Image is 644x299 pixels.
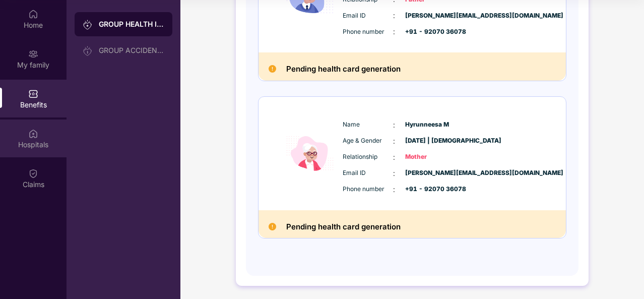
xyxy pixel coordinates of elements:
span: +91 - 92070 36078 [405,27,456,37]
span: Age & Gender [343,136,393,146]
h2: Pending health card generation [286,220,401,233]
img: svg+xml;base64,PHN2ZyB3aWR0aD0iMjAiIGhlaWdodD0iMjAiIHZpZXdCb3g9IjAgMCAyMCAyMCIgZmlsbD0ibm9uZSIgeG... [83,46,93,56]
div: GROUP ACCIDENTAL INSURANCE [99,46,164,54]
span: Mother [405,152,456,162]
img: svg+xml;base64,PHN2ZyB3aWR0aD0iMjAiIGhlaWdodD0iMjAiIHZpZXdCb3g9IjAgMCAyMCAyMCIgZmlsbD0ibm9uZSIgeG... [28,49,38,59]
span: Email ID [343,11,393,21]
img: svg+xml;base64,PHN2ZyBpZD0iSG9tZSIgeG1sbnM9Imh0dHA6Ly93d3cudzMub3JnLzIwMDAvc3ZnIiB3aWR0aD0iMjAiIG... [28,9,38,19]
div: GROUP HEALTH INSURANCE [99,19,164,29]
span: [PERSON_NAME][EMAIL_ADDRESS][DOMAIN_NAME] [405,11,456,21]
span: Name [343,120,393,130]
span: Email ID [343,168,393,178]
span: : [393,26,395,37]
span: [PERSON_NAME][EMAIL_ADDRESS][DOMAIN_NAME] [405,168,456,178]
span: +91 - 92070 36078 [405,185,456,194]
span: [DATE] | [DEMOGRAPHIC_DATA] [405,136,456,146]
span: Phone number [343,185,393,194]
img: svg+xml;base64,PHN2ZyBpZD0iQmVuZWZpdHMiIHhtbG5zPSJodHRwOi8vd3d3LnczLm9yZy8yMDAwL3N2ZyIgd2lkdGg9Ij... [28,89,38,99]
span: : [393,119,395,131]
img: svg+xml;base64,PHN2ZyB3aWR0aD0iMjAiIGhlaWdodD0iMjAiIHZpZXdCb3g9IjAgMCAyMCAyMCIgZmlsbD0ibm9uZSIgeG... [83,20,93,30]
span: Phone number [343,27,393,37]
span: : [393,168,395,179]
span: : [393,184,395,195]
span: : [393,152,395,163]
img: Pending [269,223,276,230]
img: svg+xml;base64,PHN2ZyBpZD0iSG9zcGl0YWxzIiB4bWxucz0iaHR0cDovL3d3dy53My5vcmcvMjAwMC9zdmciIHdpZHRoPS... [28,129,38,139]
span: : [393,136,395,147]
span: Relationship [343,152,393,162]
span: Hyrunneesa M [405,120,456,130]
img: icon [280,112,340,195]
img: svg+xml;base64,PHN2ZyBpZD0iQ2xhaW0iIHhtbG5zPSJodHRwOi8vd3d3LnczLm9yZy8yMDAwL3N2ZyIgd2lkdGg9IjIwIi... [28,168,38,178]
span: : [393,10,395,21]
img: Pending [269,65,276,73]
h2: Pending health card generation [286,63,401,76]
